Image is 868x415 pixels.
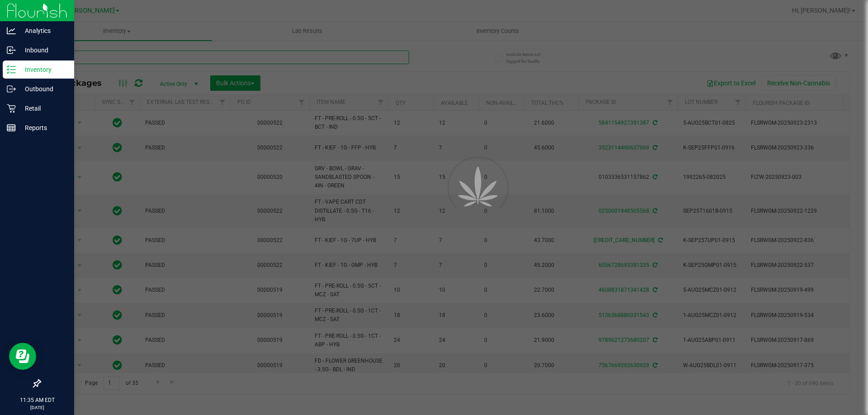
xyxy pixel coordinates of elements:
p: 11:35 AM EDT [4,396,70,404]
inline-svg: Reports [7,123,16,132]
p: Reports [16,122,70,133]
p: Retail [16,103,70,114]
inline-svg: Inventory [7,65,16,74]
inline-svg: Retail [7,104,16,113]
p: Inbound [16,45,70,56]
p: [DATE] [4,404,70,411]
inline-svg: Inbound [7,46,16,55]
iframe: Resource center [9,343,36,370]
p: Outbound [16,84,70,94]
inline-svg: Outbound [7,84,16,93]
p: Inventory [16,64,70,75]
inline-svg: Analytics [7,26,16,35]
p: Analytics [16,25,70,36]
